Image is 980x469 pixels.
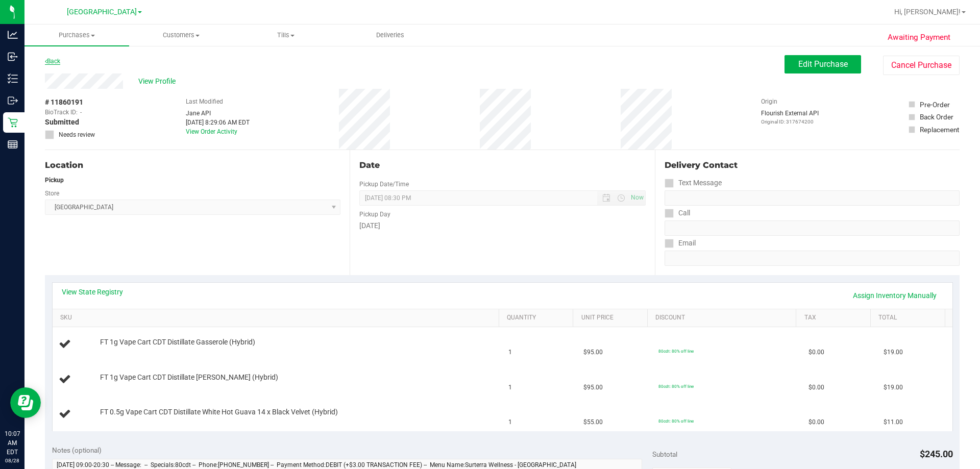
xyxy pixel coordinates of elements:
[359,210,390,219] label: Pickup Day
[804,314,867,322] a: Tax
[8,139,18,150] inline-svg: Reports
[100,407,338,417] span: FT 0.5g Vape Cart CDT Distillate White Hot Guava 14 x Black Velvet (Hybrid)
[100,373,278,382] span: FT 1g Vape Cart CDT Distillate [PERSON_NAME] (Hybrid)
[761,118,819,126] p: Original ID: 317674200
[761,109,819,126] div: Flourish External API
[138,76,179,87] span: View Profile
[45,97,83,108] span: # 11860191
[665,159,960,171] div: Delivery Contact
[100,337,255,347] span: FT 1g Vape Cart CDT Distillate Gasserole (Hybrid)
[884,348,903,357] span: $19.00
[8,30,18,40] inline-svg: Analytics
[785,55,861,73] button: Edit Purchase
[130,31,233,40] span: Customers
[359,159,645,171] div: Date
[883,56,960,75] button: Cancel Purchase
[5,457,20,464] p: 08/28
[359,220,645,231] div: [DATE]
[62,287,123,297] a: View State Registry
[80,108,82,117] span: -
[665,236,696,251] label: Email
[884,383,903,392] span: $19.00
[45,189,59,198] label: Store
[658,349,694,354] span: 80cdt: 80% off line
[60,314,495,322] a: SKU
[884,417,903,427] span: $11.00
[186,128,237,135] a: View Order Activity
[359,180,409,189] label: Pickup Date/Time
[846,287,943,304] a: Assign Inventory Manually
[67,8,137,16] span: [GEOGRAPHIC_DATA]
[583,417,603,427] span: $55.00
[652,450,677,458] span: Subtotal
[761,97,777,106] label: Origin
[888,32,950,43] span: Awaiting Payment
[583,383,603,392] span: $95.00
[658,418,694,424] span: 80cdt: 80% off line
[508,417,512,427] span: 1
[45,159,340,171] div: Location
[234,31,338,40] span: Tills
[24,24,129,46] a: Purchases
[507,314,569,322] a: Quantity
[8,73,18,84] inline-svg: Inventory
[894,8,961,16] span: Hi, [PERSON_NAME]!
[665,220,960,236] input: Format: (999) 999-9999
[362,31,418,40] span: Deliveries
[8,52,18,62] inline-svg: Inbound
[8,117,18,128] inline-svg: Retail
[808,417,824,427] span: $0.00
[808,383,824,392] span: $0.00
[508,383,512,392] span: 1
[920,112,953,122] div: Back Order
[878,314,941,322] a: Total
[45,58,60,65] a: Back
[186,109,250,118] div: Jane API
[45,177,64,184] strong: Pickup
[186,118,250,127] div: [DATE] 8:29:06 AM EDT
[581,314,644,322] a: Unit Price
[665,206,690,220] label: Call
[920,125,959,135] div: Replacement
[658,384,694,389] span: 80cdt: 80% off line
[508,348,512,357] span: 1
[808,348,824,357] span: $0.00
[234,24,338,46] a: Tills
[186,97,223,106] label: Last Modified
[10,387,41,418] iframe: Resource center
[583,348,603,357] span: $95.00
[655,314,792,322] a: Discount
[920,449,953,459] span: $245.00
[8,95,18,106] inline-svg: Outbound
[24,31,129,40] span: Purchases
[920,100,950,110] div: Pre-Order
[5,429,20,457] p: 10:07 AM EDT
[45,108,78,117] span: BioTrack ID:
[665,190,960,206] input: Format: (999) 999-9999
[45,117,79,128] span: Submitted
[798,59,848,69] span: Edit Purchase
[665,176,722,190] label: Text Message
[129,24,234,46] a: Customers
[52,446,102,454] span: Notes (optional)
[338,24,443,46] a: Deliveries
[59,130,95,139] span: Needs review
